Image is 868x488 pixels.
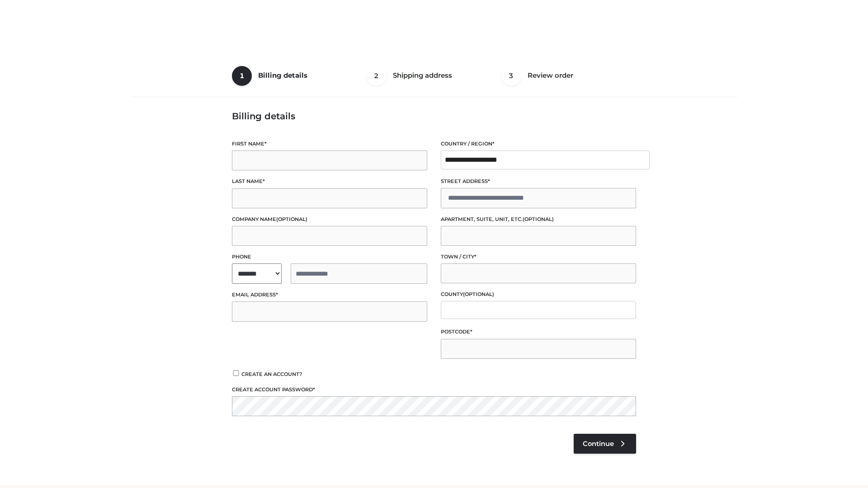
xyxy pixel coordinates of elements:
label: Postcode [441,328,636,336]
label: Last name [232,177,427,186]
label: County [441,290,636,299]
input: Create an account? [232,370,240,376]
span: Continue [583,440,614,448]
span: Create an account? [241,371,302,377]
label: Apartment, suite, unit, etc. [441,215,636,224]
span: (optional) [276,216,307,222]
label: Phone [232,253,427,261]
span: Billing details [258,71,307,80]
label: Email address [232,291,427,299]
span: 1 [232,66,252,86]
span: 2 [367,66,387,86]
h3: Billing details [232,111,636,122]
a: Continue [574,434,636,454]
span: Shipping address [393,71,452,80]
span: (optional) [523,216,554,222]
label: Create account password [232,385,636,394]
span: (optional) [463,291,494,297]
label: Country / Region [441,140,636,148]
span: 3 [501,66,521,86]
span: Review order [528,71,573,80]
label: Street address [441,177,636,186]
label: Town / City [441,253,636,261]
label: First name [232,140,427,148]
label: Company name [232,215,427,224]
